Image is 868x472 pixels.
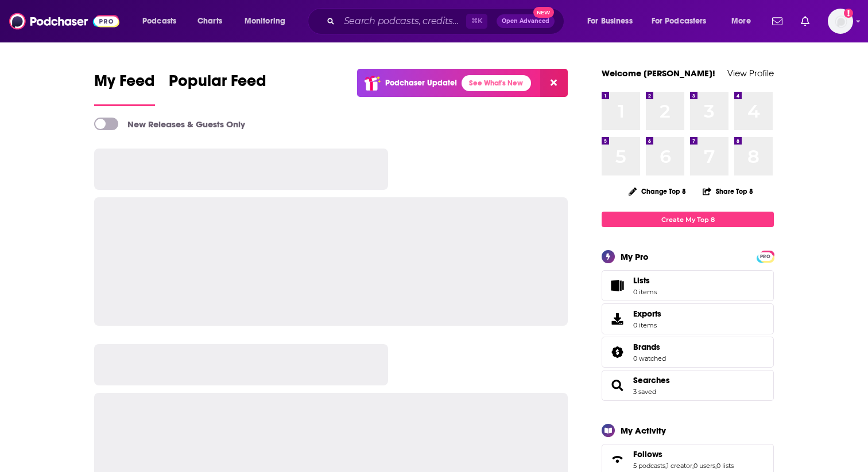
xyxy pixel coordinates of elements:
[94,71,155,97] span: My Feed
[606,311,629,327] span: Exports
[502,18,549,24] span: Open Advanced
[169,71,266,97] span: Popular Feed
[237,12,300,30] button: open menu
[633,388,656,396] a: 3 saved
[339,12,466,30] input: Search podcasts, credits, & more...
[134,12,191,30] button: open menu
[466,14,487,29] span: ⌘ K
[715,462,716,470] span: ,
[633,462,665,470] a: 5 podcasts
[606,377,629,393] a: Searches
[602,370,774,401] span: Searches
[497,14,555,28] button: Open AdvancedNew
[796,11,814,31] a: Show notifications dropdown
[633,288,657,296] span: 0 items
[731,13,751,29] span: More
[633,309,661,319] span: Exports
[533,7,554,18] span: New
[606,278,629,294] span: Lists
[633,449,662,459] span: Follows
[844,9,853,18] svg: Add a profile image
[621,251,649,262] div: My Pro
[828,9,853,34] button: Show profile menu
[693,462,715,470] a: 0 users
[666,462,692,470] a: 1 creator
[245,13,285,29] span: Monitoring
[190,12,229,30] a: Charts
[602,270,774,301] a: Lists
[142,13,176,29] span: Podcasts
[602,303,774,334] a: Exports
[319,8,575,34] div: Search podcasts, credits, & more...
[633,449,734,459] a: Follows
[828,9,853,34] span: Logged in as chris.harris
[758,252,772,261] span: PRO
[169,71,266,106] a: Popular Feed
[633,342,660,352] span: Brands
[702,180,754,202] button: Share Top 8
[633,354,666,362] a: 0 watched
[758,252,772,260] a: PRO
[633,275,657,286] span: Lists
[606,451,629,467] a: Follows
[462,75,531,91] a: See What's New
[644,12,723,30] button: open menu
[633,275,650,286] span: Lists
[828,9,853,34] img: User Profile
[633,321,661,329] span: 0 items
[385,78,457,88] p: Podchaser Update!
[606,344,629,360] a: Brands
[723,12,765,30] button: open menu
[94,118,245,130] a: New Releases & Guests Only
[9,10,119,32] img: Podchaser - Follow, Share and Rate Podcasts
[633,342,666,352] a: Brands
[94,71,155,106] a: My Feed
[587,13,633,29] span: For Business
[633,375,670,385] a: Searches
[768,11,787,31] a: Show notifications dropdown
[602,337,774,368] span: Brands
[622,184,693,198] button: Change Top 8
[602,68,715,79] a: Welcome [PERSON_NAME]!
[197,13,222,29] span: Charts
[602,212,774,227] a: Create My Top 8
[665,462,666,470] span: ,
[692,462,693,470] span: ,
[621,425,666,436] div: My Activity
[579,12,647,30] button: open menu
[652,13,707,29] span: For Podcasters
[727,68,774,79] a: View Profile
[716,462,734,470] a: 0 lists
